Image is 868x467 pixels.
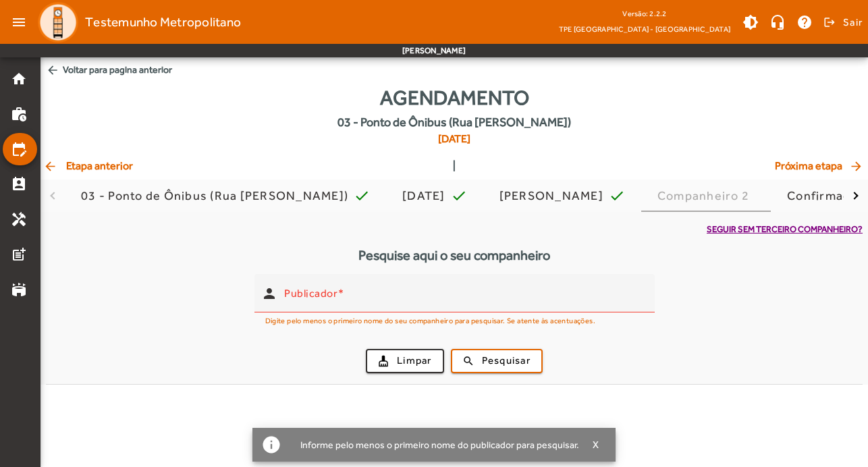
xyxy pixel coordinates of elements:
span: Seguir sem terceiro companheiro? [707,223,863,236]
div: [DATE] [402,189,451,202]
mat-icon: arrow_forward [849,159,865,173]
mat-icon: check [451,188,467,204]
span: X [593,439,599,451]
mat-icon: arrow_back [43,159,59,173]
mat-icon: stadium [11,281,27,298]
mat-label: Publicador [284,286,337,299]
mat-icon: check [354,188,370,204]
div: Versão: 2.2.2 [559,5,730,22]
span: 03 - Ponto de Ônibus (Rua [PERSON_NAME]) [337,113,571,131]
span: Agendamento [380,82,529,113]
mat-hint: Digite pelo menos o primeiro nome do seu companheiro para pesquisar. Se atente às acentuações. [265,312,596,327]
img: Logo TPE [38,2,78,43]
div: Companheiro 2 [657,189,755,202]
div: Informe pelo menos o primeiro nome do publicador para pesquisar. [290,435,579,454]
mat-icon: edit_calendar [11,141,27,157]
mat-icon: arrow_back [46,63,59,77]
button: X [579,439,613,451]
span: Pesquisar [482,353,531,368]
button: Limpar [366,349,444,373]
a: Testemunho Metropolitano [32,2,241,43]
h5: Pesquise aqui o seu companheiro [46,247,863,263]
span: Testemunho Metropolitano [85,11,241,33]
div: [PERSON_NAME] [499,189,609,202]
div: 03 - Ponto de Ônibus (Rua [PERSON_NAME]) [81,189,354,202]
mat-icon: info [261,435,281,455]
mat-icon: home [11,71,27,87]
mat-icon: work_history [11,106,27,122]
mat-icon: handyman [11,211,27,227]
span: Etapa anterior [43,158,133,174]
mat-icon: check [609,188,625,204]
span: Voltar para pagina anterior [40,57,868,82]
span: [DATE] [337,131,571,147]
button: Pesquisar [451,349,543,373]
span: Sair [843,11,863,33]
mat-icon: person [261,285,277,301]
mat-icon: post_add [11,246,27,263]
span: Limpar [397,353,432,368]
button: Sair [821,12,863,32]
mat-icon: perm_contact_calendar [11,176,27,192]
span: Próxima etapa [775,158,865,174]
span: | [453,158,456,174]
span: TPE [GEOGRAPHIC_DATA] - [GEOGRAPHIC_DATA] [559,22,730,36]
mat-icon: menu [5,9,32,36]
